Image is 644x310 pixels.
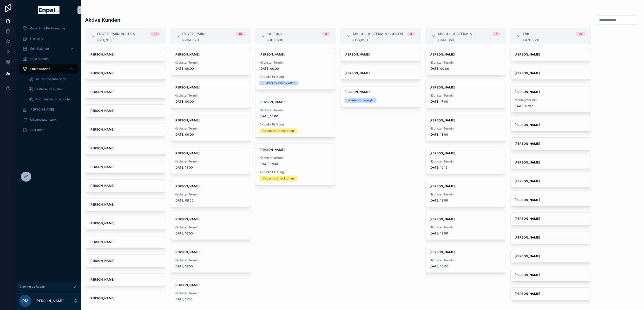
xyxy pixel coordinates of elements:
[430,133,502,137] span: [DATE] 13:00
[430,217,455,221] strong: [PERSON_NAME]
[239,32,242,36] div: 16
[430,264,502,268] span: [DATE] 10:00
[174,198,247,203] span: [DATE] 08:00
[259,122,332,126] span: Aktuelle Prüfung
[29,47,50,51] span: Mein Kalender
[510,48,591,61] a: [PERSON_NAME]
[174,250,199,254] strong: [PERSON_NAME]
[97,38,160,42] div: €29,760
[579,32,582,36] div: 13
[515,217,540,221] strong: [PERSON_NAME]
[510,287,591,300] a: [PERSON_NAME]
[430,250,455,254] strong: [PERSON_NAME]
[430,151,455,155] strong: [PERSON_NAME]
[174,85,199,89] strong: [PERSON_NAME]
[19,54,78,63] a: Neue Kunden
[29,67,50,71] span: Aktive Kunden
[89,52,114,56] strong: [PERSON_NAME]
[510,156,591,169] a: [PERSON_NAME]
[19,115,78,124] a: Wissensdatenbank
[85,292,166,305] a: [PERSON_NAME]
[430,67,502,71] span: [DATE] 00:00
[89,90,114,94] strong: [PERSON_NAME]
[430,198,502,203] span: [DATE] 18:00
[515,179,540,183] strong: [PERSON_NAME]
[35,298,65,303] p: [PERSON_NAME]
[170,48,251,75] a: [PERSON_NAME]Nächster Termin[DATE] 00:00
[19,24,78,33] a: Monatliche Performance
[259,52,285,56] strong: [PERSON_NAME]
[345,52,370,56] strong: [PERSON_NAME]
[19,125,78,134] a: Über mich
[29,37,43,41] span: Startseite
[35,77,66,81] span: To-Do's beantworten
[89,221,114,225] strong: [PERSON_NAME]
[85,161,166,173] a: [PERSON_NAME]
[430,52,455,56] strong: [PERSON_NAME]
[170,213,251,240] a: [PERSON_NAME]Nächster Termin[DATE] 16:00
[174,291,247,295] span: Nächster Termin
[510,194,591,206] a: [PERSON_NAME]
[174,151,199,155] strong: [PERSON_NAME]
[170,180,251,207] a: [PERSON_NAME]Nächster Termin[DATE] 08:00
[430,85,455,89] strong: [PERSON_NAME]
[174,61,247,65] span: Nächster Termin
[25,75,78,84] a: To-Do's beantworten
[89,71,114,75] strong: [PERSON_NAME]
[174,133,247,137] span: [DATE] 00:00
[259,75,332,79] span: Aktuelle Prüfung
[29,128,44,132] span: Über mich
[19,44,78,53] a: Mein Kalender
[85,179,166,192] a: [PERSON_NAME]
[430,258,502,262] span: Nächster Termin
[515,71,540,75] strong: [PERSON_NAME]
[515,123,540,127] strong: [PERSON_NAME]
[515,104,587,108] span: [DATE] 07:17
[437,31,472,37] span: Abschlusstermin
[89,127,114,131] strong: [PERSON_NAME]
[85,142,166,155] a: [PERSON_NAME]
[425,213,506,240] a: [PERSON_NAME]Nächster Termin[DATE] 12:00
[259,67,332,71] span: [DATE] 00:00
[85,198,166,211] a: [PERSON_NAME]
[515,52,540,56] strong: [PERSON_NAME]
[25,95,78,104] a: Abschlusstermine buchen
[174,297,247,301] span: [DATE] 15:30
[25,85,78,94] a: Ersttermine buchen
[430,118,455,122] strong: [PERSON_NAME]
[153,32,157,36] div: 27
[345,71,370,75] strong: [PERSON_NAME]
[170,279,251,306] a: [PERSON_NAME]Nächster Termin[DATE] 15:30
[16,20,81,141] div: scrollable content
[515,254,540,258] strong: [PERSON_NAME]
[263,129,294,133] div: Cadastre Check offen
[515,235,540,239] strong: [PERSON_NAME]
[515,90,540,94] strong: [PERSON_NAME]
[510,86,591,113] a: [PERSON_NAME]Montagetermin[DATE] 07:17
[259,114,332,118] span: [DATE] 10:00
[425,81,506,108] a: [PERSON_NAME]Nächster Termin[DATE] 17:00
[89,184,114,188] strong: [PERSON_NAME]
[174,52,199,56] strong: [PERSON_NAME]
[430,126,502,131] span: Nächster Termin
[19,285,45,289] span: Viewing as Robert
[259,162,332,166] span: [DATE] 17:00
[170,114,251,141] a: [PERSON_NAME]Nächster Termin[DATE] 00:00
[174,192,247,196] span: Nächster Termin
[430,166,502,170] span: [DATE] 10:15
[510,250,591,263] a: [PERSON_NAME]
[510,231,591,244] a: [PERSON_NAME]
[19,34,78,43] a: Startseite
[263,176,294,181] div: Cadastre Check offen
[29,26,65,30] span: Monatliche Performance
[89,259,114,263] strong: [PERSON_NAME]
[267,38,330,42] div: €106,500
[35,87,64,91] span: Ersttermine buchen
[174,264,247,268] span: [DATE] 18:00
[345,90,370,94] strong: [PERSON_NAME]
[85,236,166,248] a: [PERSON_NAME]
[340,86,421,107] a: [PERSON_NAME]Wiedervorlage 💤
[522,31,530,37] span: TBK
[174,231,247,235] span: [DATE] 16:00
[170,147,251,174] a: [PERSON_NAME]Nächster Termin[DATE] 18:00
